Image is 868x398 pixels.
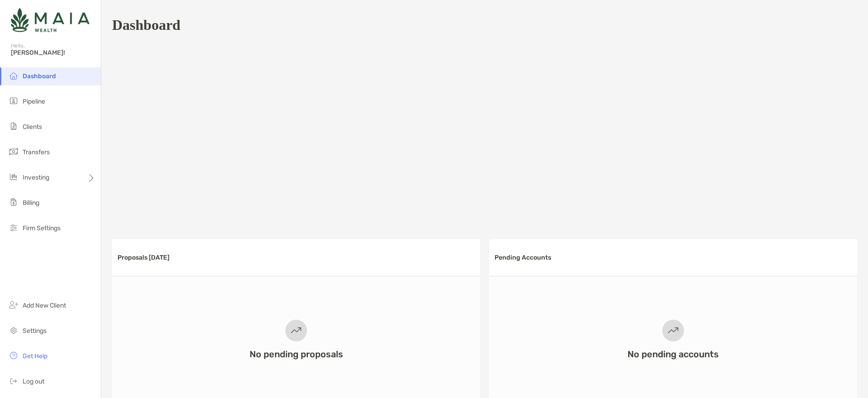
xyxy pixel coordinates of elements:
[23,302,66,309] span: Add New Client
[8,70,19,81] img: dashboard icon
[23,224,61,232] span: Firm Settings
[8,197,19,208] img: billing icon
[23,352,47,360] span: Get Help
[23,123,42,131] span: Clients
[23,378,44,385] span: Log out
[11,49,95,57] span: [PERSON_NAME]!
[118,254,170,261] h3: Proposals [DATE]
[495,254,551,261] h3: Pending Accounts
[8,222,19,233] img: firm-settings icon
[8,375,19,386] img: logout icon
[11,4,90,36] img: Zoe Logo
[8,121,19,132] img: clients icon
[23,98,45,105] span: Pipeline
[8,95,19,106] img: pipeline icon
[23,148,50,156] span: Transfers
[23,72,56,80] span: Dashboard
[23,327,47,335] span: Settings
[112,17,180,33] h1: Dashboard
[8,171,19,182] img: investing icon
[8,350,19,361] img: get-help icon
[23,174,49,181] span: Investing
[8,146,19,157] img: transfers icon
[8,299,19,310] img: add_new_client icon
[8,325,19,336] img: settings icon
[627,349,719,360] h3: No pending accounts
[23,199,39,207] span: Billing
[250,349,343,360] h3: No pending proposals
